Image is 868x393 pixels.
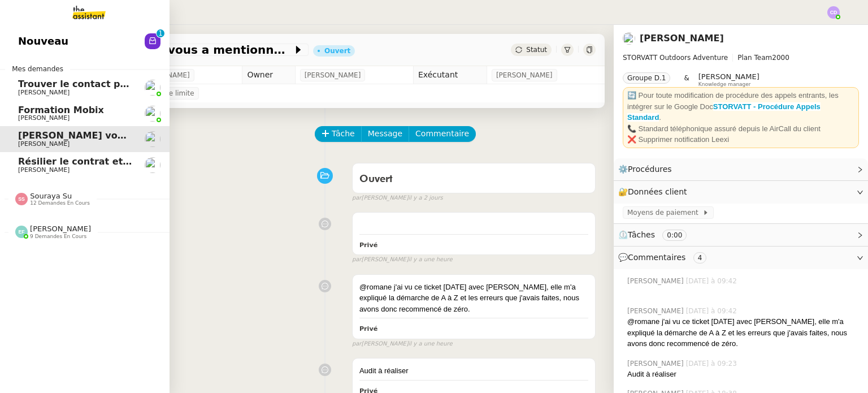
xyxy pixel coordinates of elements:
span: Trouver le contact pour les poubelles [18,79,207,89]
td: Owner [242,66,295,84]
nz-badge-sup: 1 [157,29,164,37]
span: Résilier le contrat et la carte bancaire [18,156,212,167]
span: [PERSON_NAME] vous a mentionné sur le ticket [##3573##] 0000000442115 [18,130,412,141]
span: [PERSON_NAME] [305,70,361,81]
img: users%2FRcIDm4Xn1TPHYwgLThSv8RQYtaM2%2Favatar%2F95761f7a-40c3-4bb5-878d-fe785e6f95b2 [145,131,160,147]
span: Commentaires [628,253,685,262]
span: [PERSON_NAME] [627,359,686,369]
p: 1 [158,29,163,40]
span: Nouveau [18,33,68,50]
span: il y a une heure [409,339,453,349]
img: svg [827,6,840,19]
div: 💬Commentaires 4 [614,247,868,269]
img: users%2FRcIDm4Xn1TPHYwgLThSv8RQYtaM2%2Favatar%2F95761f7a-40c3-4bb5-878d-fe785e6f95b2 [623,32,635,45]
span: [PERSON_NAME] [627,306,686,316]
span: Message [368,127,402,140]
div: @romane j'ai vu ce ticket [DATE] avec [PERSON_NAME], elle m'a expliqué la démarche de A à Z et le... [359,282,588,315]
span: 2000 [772,54,789,62]
app-user-label: Knowledge manager [698,72,759,87]
small: [PERSON_NAME] [352,339,453,349]
div: Audit à réaliser [359,365,588,377]
span: Commentaire [415,127,469,140]
b: Privé [359,241,377,249]
small: [PERSON_NAME] [352,193,443,203]
button: Message [361,126,409,142]
div: @romane j'ai vu ce ticket [DATE] avec [PERSON_NAME], elle m'a expliqué la démarche de A à Z et le... [627,316,859,349]
span: Formation Mobix [18,105,104,115]
span: 12 demandes en cours [30,200,90,206]
span: [DATE] à 09:23 [686,359,739,369]
span: Tâche [332,127,355,140]
div: 🔄 Pour toute modification de procédure des appels entrants, les intégrer sur le Google Doc . [627,90,854,123]
span: 🔐 [618,185,692,198]
span: ⚙️ [618,163,677,176]
span: [PERSON_NAME] [698,72,759,81]
span: Ouvert [359,174,393,184]
span: Knowledge manager [698,81,751,88]
span: Procédures [628,165,672,174]
span: [PERSON_NAME] [18,166,70,174]
div: ⏲️Tâches 0:00 [614,224,868,246]
span: [DATE] à 09:42 [686,306,739,316]
span: par [352,193,362,203]
td: Exécutant [413,66,487,84]
span: Données client [628,187,687,196]
nz-tag: 4 [693,252,707,264]
div: ⚙️Procédures [614,158,868,180]
span: Moyens de paiement [627,207,702,218]
div: Audit à réaliser [627,369,859,380]
span: STORVATT Outdoors Adventure [623,54,728,62]
span: [PERSON_NAME] [18,89,70,96]
span: Plan Team [737,54,772,62]
img: svg [15,193,28,205]
img: users%2FyQfMwtYgTqhRP2YHWHmG2s2LYaD3%2Favatar%2Fprofile-pic.png [145,106,160,122]
span: [PERSON_NAME] [627,276,686,286]
span: 9 demandes en cours [30,234,86,240]
div: 📞 Standard téléphonique assuré depuis le AirCall du client [627,123,854,135]
span: Souraya Su [30,192,72,200]
span: Statut [526,46,547,54]
img: svg [15,226,28,238]
button: Commentaire [409,126,476,142]
b: Privé [359,325,377,332]
a: [PERSON_NAME] [640,33,724,44]
button: Tâche [315,126,362,142]
span: [PERSON_NAME] [30,224,91,233]
span: [PERSON_NAME] vous a mentionné sur le ticket [##3573##] 0000000442115 [59,44,293,55]
span: [PERSON_NAME] [18,114,70,122]
nz-tag: Groupe D.1 [623,72,670,84]
span: [PERSON_NAME] [496,70,553,81]
span: Tâches [628,230,655,239]
img: users%2Ff7AvM1H5WROKDkFYQNHz8zv46LV2%2Favatar%2Ffa026806-15e4-4312-a94b-3cc825a940eb [145,157,160,173]
span: Mes demandes [5,63,70,75]
div: ❌ Supprimer notification Leexi [627,134,854,145]
span: 💬 [618,253,711,262]
div: 🔐Données client [614,181,868,203]
nz-tag: 0:00 [662,230,687,241]
img: users%2FyQfMwtYgTqhRP2YHWHmG2s2LYaD3%2Favatar%2Fprofile-pic.png [145,80,160,96]
span: & [684,72,689,87]
span: il y a 2 jours [409,193,443,203]
div: Ouvert [324,47,350,54]
span: par [352,255,362,265]
small: [PERSON_NAME] [352,255,453,265]
span: par [352,339,362,349]
span: il y a une heure [409,255,453,265]
span: ⏲️ [618,230,696,239]
span: [PERSON_NAME] [18,140,70,148]
a: STORVATT - Procédure Appels Standard [627,102,821,122]
span: [DATE] à 09:42 [686,276,739,286]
